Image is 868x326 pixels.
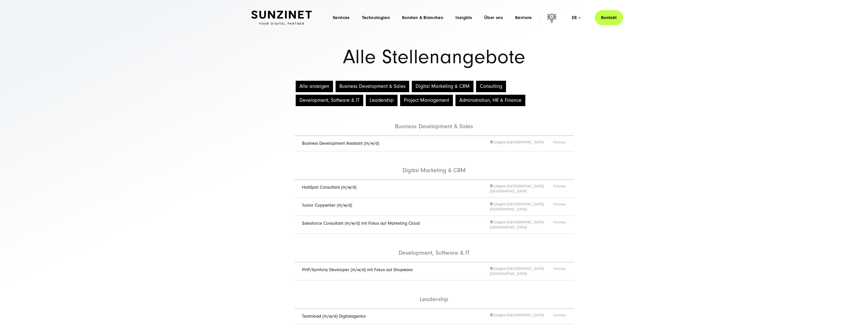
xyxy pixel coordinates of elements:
[402,15,443,20] a: Kunden & Branchen
[572,15,581,20] div: de
[490,202,554,212] span: Cologne [GEOGRAPHIC_DATA] [GEOGRAPHIC_DATA]
[251,47,617,67] h1: Alle Stellenangebote
[302,185,356,190] a: HubSpot Consultant (m/w/d)
[302,314,366,319] a: Teamlead (m/w/d) Digitalagentur
[251,11,312,25] img: SUNZINET Full Service Digital Agentur
[366,95,398,106] button: Leadership
[476,81,506,92] button: Consulting
[595,10,623,25] a: Kontakt
[490,140,554,148] span: Cologne [GEOGRAPHIC_DATA]
[554,266,566,276] span: Full-time
[294,151,574,180] li: Digital Marketing & CRM
[294,234,574,262] li: Development, Software & IT
[515,15,532,20] a: Karriere
[484,15,503,20] a: Über uns
[490,220,554,230] span: Cologne [GEOGRAPHIC_DATA] [GEOGRAPHIC_DATA]
[455,95,525,106] button: Administration, HR & Finance
[554,220,566,230] span: Full-time
[362,15,390,20] a: Technologien
[296,95,363,106] button: Development, Software & IT
[400,95,453,106] button: Project Management
[296,81,333,92] button: Alle anzeigen
[336,81,409,92] button: Business Development & Sales
[294,280,574,309] li: Leadership
[554,202,566,212] span: Full-time
[490,266,554,276] span: Cologne [GEOGRAPHIC_DATA] [GEOGRAPHIC_DATA]
[333,15,350,20] a: Services
[490,184,554,194] span: Cologne [GEOGRAPHIC_DATA] [GEOGRAPHIC_DATA]
[554,313,566,320] span: Full-time
[302,141,379,146] a: Business Development Assistant (m/w/d)
[294,107,574,136] li: Business Development & Sales
[490,313,554,320] span: Cologne [GEOGRAPHIC_DATA]
[554,184,566,194] span: Full-time
[412,81,474,92] button: Digital Marketing & CRM
[302,221,420,226] a: Salesforce Consultant (m/w/d) mit Fokus auf Marketing Cloud
[455,15,472,20] a: Insights
[302,267,413,272] a: PHP/Symfony Developer (m/w/d) mit Fokus auf Shopware
[302,203,352,208] a: Junior Copywriter (m/w/d)
[554,140,566,148] span: Full-time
